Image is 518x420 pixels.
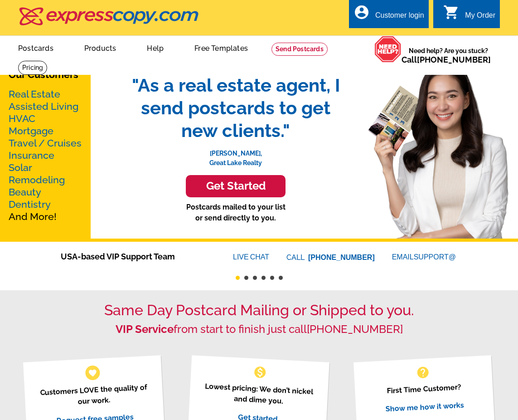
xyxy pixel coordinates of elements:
div: My Order [465,11,495,24]
a: Solar [9,162,32,173]
a: Get Started [122,175,349,197]
a: Free Templates [180,37,262,58]
font: LIVE [233,252,250,263]
button: 6 of 6 [279,276,283,280]
img: help [374,36,402,63]
a: Help [132,37,178,58]
span: USA-based VIP Support Team [61,250,206,263]
h1: Same Day Postcard Mailing or Shipped to you. [18,302,500,319]
a: Beauty [9,186,41,198]
a: Real Estate [9,88,60,100]
a: Insurance [9,150,54,161]
a: account_circle Customer login [353,10,424,21]
div: Customer login [375,11,424,24]
strong: VIP Service [116,322,174,336]
a: Show me how it works [385,400,464,413]
a: Assisted Living [9,101,78,112]
span: "As a real estate agent, I send postcards to get new clients." [122,74,349,142]
h2: from start to finish just call [18,323,500,336]
i: shopping_cart [443,4,460,20]
a: [PHONE_NUMBER] [307,322,403,336]
a: shopping_cart My Order [443,10,495,21]
span: Call [402,55,491,64]
a: [PHONE_NUMBER] [308,254,375,261]
button: 5 of 6 [270,276,274,280]
a: LIVECHAT [233,253,269,261]
a: EMAILSUPPORT@ [392,253,457,261]
p: And More! [9,88,82,223]
a: HVAC [9,113,35,124]
font: CALL [286,252,306,263]
a: Remodeling [9,174,65,186]
span: Need help? Are you stuck? [402,46,495,64]
button: 2 of 6 [244,276,248,280]
a: [PHONE_NUMBER] [417,55,491,64]
button: 3 of 6 [253,276,257,280]
h3: Get Started [197,180,274,193]
a: Mortgage [9,125,53,137]
span: favorite [88,368,97,377]
p: Lowest pricing: We don’t nickel and dime you. [199,381,318,409]
a: Dentistry [9,199,51,210]
p: Customers LOVE the quality of our work. [34,381,153,410]
font: SUPPORT@ [414,252,457,263]
p: [PERSON_NAME], Great Lake Realty [122,142,349,168]
button: 1 of 6 [236,276,240,280]
a: Postcards [4,37,68,58]
a: Travel / Cruises [9,137,82,149]
button: 4 of 6 [261,276,266,280]
span: help [416,365,430,380]
i: account_circle [353,4,370,20]
p: Postcards mailed to your list or send directly to you. [122,202,349,224]
span: monetization_on [253,365,267,380]
p: First Time Customer? [365,381,483,398]
a: Products [70,37,131,58]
